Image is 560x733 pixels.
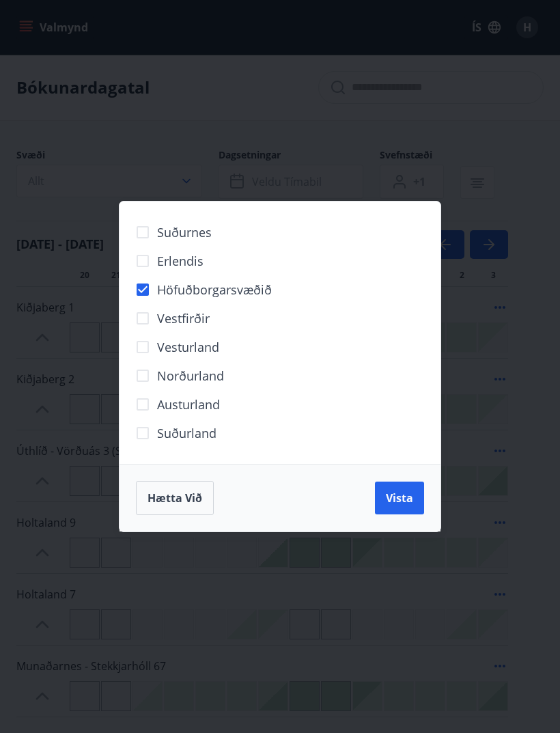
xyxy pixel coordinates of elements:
span: Hætta við [148,490,202,506]
span: Vista [386,490,413,506]
span: Höfuðborgarsvæðið [157,281,272,299]
button: Vista [375,482,424,514]
span: Suðurnes [157,223,212,241]
span: Vestfirðir [157,309,210,327]
span: Norðurland [157,367,224,385]
button: Hætta við [136,481,214,515]
span: Suðurland [157,424,216,442]
span: Austurland [157,396,220,413]
span: Vesturland [157,338,219,356]
span: Erlendis [157,252,204,270]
